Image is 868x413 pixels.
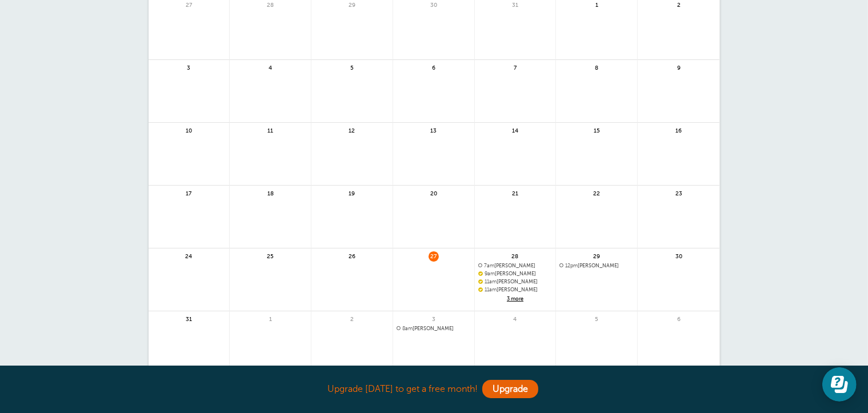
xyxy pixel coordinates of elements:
span: 7am [484,263,494,268]
span: 3 [183,63,194,71]
span: 20 [429,189,439,197]
span: Jenifer Junde [478,279,553,285]
span: 12pm [565,263,578,268]
span: Lisa Irwin [478,271,553,277]
span: 15 [591,126,602,134]
span: 5 [591,314,602,323]
span: 19 [347,189,357,197]
a: Upgrade [482,380,538,398]
span: 30 [674,251,684,260]
span: Scott Pio [397,326,471,332]
span: 22 [591,189,602,197]
span: 4 [265,63,275,71]
span: Andrea Carr [559,263,634,269]
span: 21 [510,189,521,197]
span: 7 [510,63,521,71]
span: 11 [265,126,275,134]
span: Confirmed. Changing the appointment date will unconfirm the appointment. [478,271,482,275]
span: 24 [183,251,194,260]
span: 11am [485,279,497,284]
a: 3 more [478,294,553,304]
span: 25 [265,251,275,260]
span: 16 [674,126,684,134]
span: 26 [347,251,357,260]
span: 6 [674,314,684,323]
span: 17 [183,189,194,197]
span: 31 [183,314,194,323]
span: 6 [429,63,439,71]
iframe: Resource center [822,367,857,402]
span: 29 [591,251,602,260]
a: 9am[PERSON_NAME] [478,271,553,277]
span: Confirmed. Changing the appointment date will unconfirm the appointment. [478,287,482,291]
span: 13 [429,126,439,134]
span: 8 [591,63,602,71]
span: 23 [674,189,684,197]
span: Karen Merchant [478,263,553,269]
a: 12pm[PERSON_NAME] [559,263,634,269]
span: 10 [183,126,194,134]
span: 2 [347,314,357,323]
div: Upgrade [DATE] to get a free month! [149,377,720,402]
span: 12 [347,126,357,134]
span: 8am [402,326,413,331]
span: 3 [429,314,439,323]
span: Confirmed. Changing the appointment date will unconfirm the appointment. [478,279,482,283]
span: 14 [510,126,521,134]
span: 4 [510,314,521,323]
span: 9 [674,63,684,71]
span: 1 [265,314,275,323]
a: 7am[PERSON_NAME] [478,263,553,269]
span: 28 [510,251,521,260]
span: 11am [485,287,497,292]
span: 9am [485,271,495,276]
span: 18 [265,189,275,197]
span: 5 [347,63,357,71]
span: Rick Magnan [478,287,553,293]
a: 8am[PERSON_NAME] [397,326,471,332]
span: 27 [429,251,439,260]
a: 11am[PERSON_NAME] [478,279,553,285]
a: 11am[PERSON_NAME] [478,287,553,293]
